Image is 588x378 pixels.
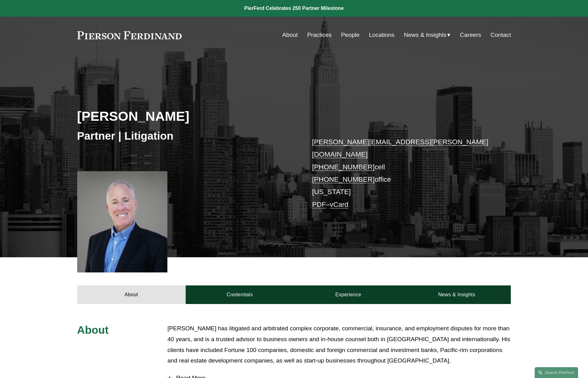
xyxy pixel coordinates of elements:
[282,29,298,41] a: About
[312,163,375,171] a: [PHONE_NUMBER]
[307,29,332,41] a: Practices
[490,29,511,41] a: Contact
[77,108,294,124] h2: [PERSON_NAME]
[77,285,186,304] a: About
[330,201,348,208] a: vCard
[167,323,511,366] p: [PERSON_NAME] has litigated and arbitrated complex corporate, commercial, insurance, and employme...
[77,324,109,336] span: About
[535,367,578,378] a: Search this site
[312,201,326,208] a: PDF
[402,285,511,304] a: News & Insights
[312,176,375,183] a: [PHONE_NUMBER]
[460,29,481,41] a: Careers
[186,285,294,304] a: Credentials
[294,285,403,304] a: Experience
[77,129,294,143] h3: Partner | Litigation
[369,29,394,41] a: Locations
[312,136,493,211] p: cell office [US_STATE] –
[404,30,447,41] span: News & Insights
[312,138,489,158] a: [PERSON_NAME][EMAIL_ADDRESS][PERSON_NAME][DOMAIN_NAME]
[341,29,360,41] a: People
[404,29,451,41] a: folder dropdown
